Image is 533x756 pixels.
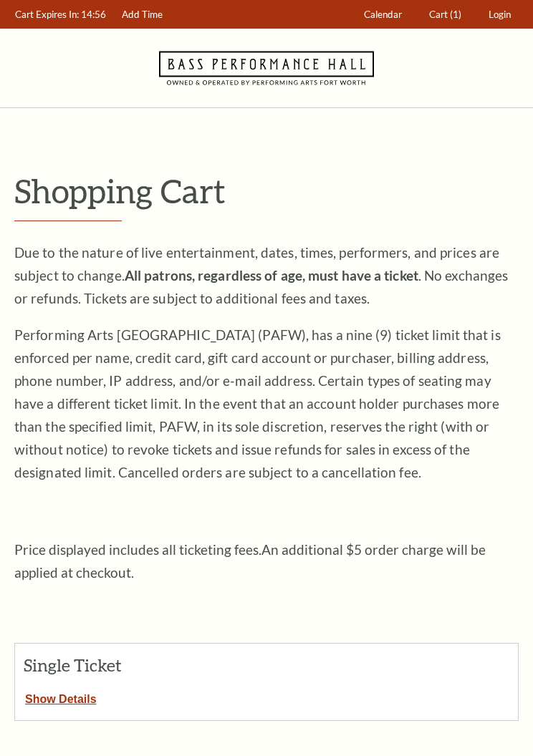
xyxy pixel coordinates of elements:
[14,173,519,209] p: Shopping Cart
[423,1,469,29] a: Cart (1)
[14,324,519,484] p: Performing Arts [GEOGRAPHIC_DATA] (PAFW), has a nine (9) ticket limit that is enforced per name, ...
[450,9,461,20] span: (1)
[24,656,165,674] h2: Single Ticket
[14,538,519,584] p: Price displayed includes all ticketing fees.
[15,9,79,20] span: Cart Expires In:
[489,9,511,20] span: Login
[115,1,170,29] a: Add Time
[364,9,402,20] span: Calendar
[482,1,518,29] a: Login
[81,9,106,20] span: 14:56
[14,541,486,581] span: An additional $5 order charge will be applied at checkout.
[15,687,107,706] button: Show Details
[429,9,448,20] span: Cart
[14,244,508,306] span: Due to the nature of live entertainment, dates, times, performers, and prices are subject to chan...
[357,1,409,29] a: Calendar
[125,267,418,283] strong: All patrons, regardless of age, must have a ticket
